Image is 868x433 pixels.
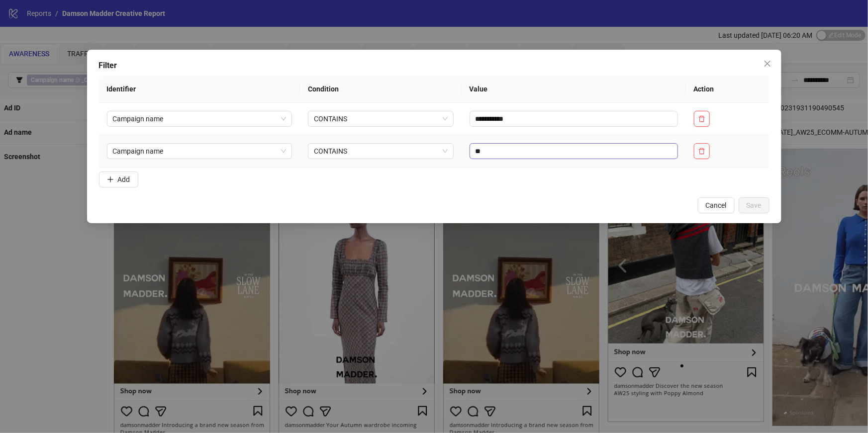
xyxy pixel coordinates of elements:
[99,60,770,72] div: Filter
[314,144,447,159] span: CONTAINS
[462,76,686,103] th: Value
[686,76,770,103] th: Action
[698,197,735,213] button: Cancel
[99,172,138,187] button: Add
[107,176,114,183] span: plus
[118,175,130,183] span: Add
[760,56,775,72] button: Close
[706,201,727,209] span: Cancel
[314,111,447,126] span: CONTAINS
[99,76,300,103] th: Identifier
[300,76,461,103] th: Condition
[698,115,705,122] span: delete
[739,197,770,213] button: Save
[113,144,287,159] span: Campaign name
[113,111,287,126] span: Campaign name
[764,60,772,68] span: close
[698,148,705,155] span: delete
